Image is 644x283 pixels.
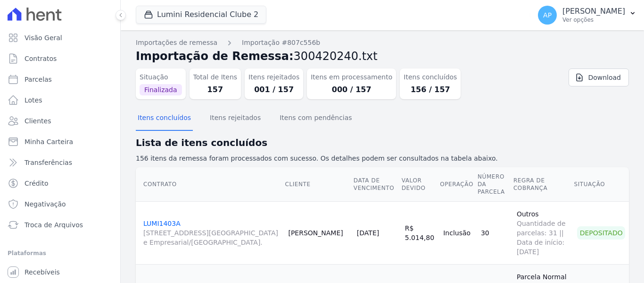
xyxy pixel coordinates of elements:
[25,137,73,146] span: Minha Carteira
[136,38,217,48] a: Importações de remessa
[562,16,625,24] p: Ver opções
[136,154,629,163] p: 156 itens da remessa foram processados com sucesso. Os detalhes podem ser consultados na tabela a...
[248,72,299,82] dt: Itens rejeitados
[439,167,477,202] th: Operação
[25,54,57,63] span: Contratos
[143,220,281,247] a: LUMI1403A[STREET_ADDRESS][GEOGRAPHIC_DATA] e Empresarial/[GEOGRAPHIC_DATA].
[25,33,62,43] span: Visão Geral
[193,72,238,82] dt: Total de Itens
[284,201,353,264] td: [PERSON_NAME]
[517,219,570,257] span: Quantidade de parcelas: 31 || Data de início: [DATE]
[311,72,392,82] dt: Itens em processamento
[25,179,49,188] span: Crédito
[4,132,116,151] a: Minha Carteira
[25,158,72,167] span: Transferências
[25,267,60,277] span: Recebíveis
[208,106,263,131] button: Itens rejeitados
[4,70,116,89] a: Parcelas
[25,75,52,84] span: Parcelas
[513,167,574,202] th: Regra de Cobrança
[25,199,66,209] span: Negativação
[25,220,83,230] span: Troca de Arquivos
[401,201,439,264] td: R$ 5.014,80
[401,167,439,202] th: Valor devido
[530,2,644,28] button: AP [PERSON_NAME] Ver opções
[477,201,513,264] td: 30
[4,111,116,130] a: Clientes
[140,84,182,95] span: Finalizada
[4,153,116,172] a: Transferências
[4,174,116,193] a: Crédito
[439,201,477,264] td: Inclusão
[4,28,116,47] a: Visão Geral
[4,49,116,68] a: Contratos
[4,195,116,214] a: Negativação
[404,84,457,95] dd: 156 / 157
[248,84,299,95] dd: 001 / 157
[25,95,42,105] span: Lotes
[278,106,354,131] button: Itens com pendências
[353,167,401,202] th: Data de Vencimento
[4,215,116,234] a: Troca de Arquivos
[513,201,574,264] td: Outros
[477,167,513,202] th: Número da Parcela
[404,72,457,82] dt: Itens concluídos
[136,6,266,24] button: Lumini Residencial Clube 2
[284,167,353,202] th: Cliente
[577,226,625,240] div: Depositado
[8,248,113,259] div: Plataformas
[143,228,281,247] span: [STREET_ADDRESS][GEOGRAPHIC_DATA] e Empresarial/[GEOGRAPHIC_DATA].
[136,48,629,65] h2: Importação de Remessa:
[140,72,182,82] dt: Situação
[136,136,629,150] h2: Lista de itens concluídos
[4,91,116,110] a: Lotes
[562,7,625,16] p: [PERSON_NAME]
[136,106,193,131] button: Itens concluídos
[25,116,51,126] span: Clientes
[543,12,552,18] span: AP
[242,38,320,48] a: Importação #807c556b
[136,38,629,48] nav: Breadcrumb
[353,201,401,264] td: [DATE]
[569,69,629,86] a: Download
[294,50,378,63] span: 300420240.txt
[311,84,392,95] dd: 000 / 157
[573,167,629,202] th: Situação
[136,167,284,202] th: Contrato
[193,84,238,95] dd: 157
[4,263,116,282] a: Recebíveis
